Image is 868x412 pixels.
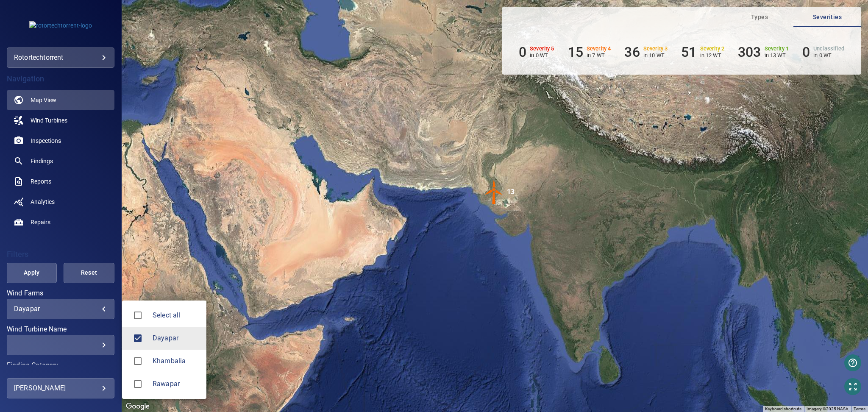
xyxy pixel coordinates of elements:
[122,301,206,399] ul: Dayapar
[153,333,200,343] div: Wind Farms Dayapar
[153,379,200,389] div: Wind Farms Rawapar
[129,375,147,393] span: Rawapar
[153,379,200,389] span: Rawapar
[153,333,200,343] span: Dayapar
[153,356,200,366] div: Wind Farms Khambalia
[129,352,147,370] span: Khambalia
[129,329,147,347] span: Dayapar
[153,310,200,320] span: Select all
[153,356,200,366] span: Khambalia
